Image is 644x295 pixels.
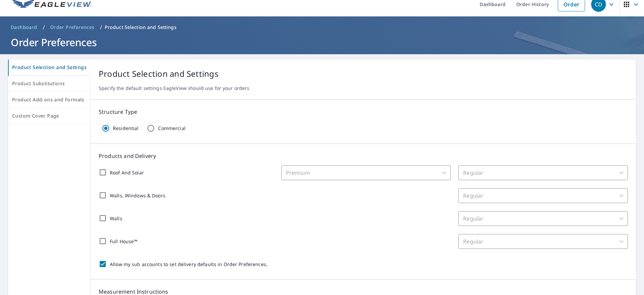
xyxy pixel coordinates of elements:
p: Residential [113,125,138,131]
li: / [100,23,102,31]
span: Order Preferences [50,24,95,31]
a: Dashboard [8,22,40,33]
a: Order Preferences [47,22,97,33]
p: Commercial [158,125,185,131]
p: Full House™ [110,238,137,245]
span: Dashboard [11,24,37,31]
span: Product Add-ons and Formats [12,96,86,104]
p: Product Selection and Settings [99,68,628,80]
p: Products and Delivery [99,152,628,160]
li: / [43,23,45,31]
p: Product Selection and Settings [105,24,176,31]
span: Custom Cover Page [12,112,86,120]
p: Roof And Solar [110,169,144,176]
p: Specify the default settings EagleView should use for your orders [99,85,628,91]
p: Structure Type [99,108,628,116]
p: Allow my sub accounts to set delivery defaults in Order Preferences. [110,261,267,268]
div: Regular [458,165,628,180]
div: Regular [458,234,628,249]
div: Regular [458,211,628,226]
h1: Order Preferences [8,35,636,49]
div: Premium [281,165,451,180]
span: Product Selection and Settings [12,63,87,72]
p: Walls [110,215,122,222]
p: Walls, Windows & Doors [110,192,165,199]
div: tab-list [8,60,91,124]
nav: breadcrumb [8,22,636,33]
div: Regular [458,188,628,203]
span: Product Substitutions [12,79,86,88]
